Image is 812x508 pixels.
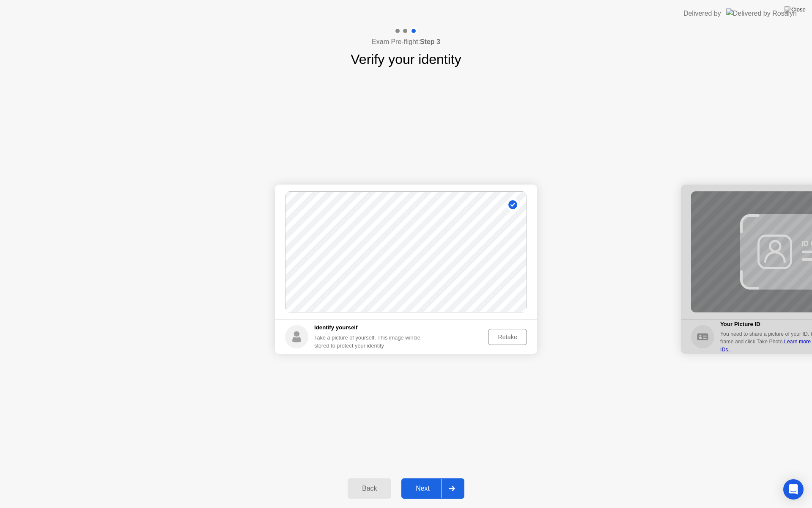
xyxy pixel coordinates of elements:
button: Back [348,478,391,499]
div: Open Intercom Messenger [783,479,804,500]
img: Delivered by Rosalyn [726,8,797,18]
h1: Verify your identity [351,49,461,69]
div: Delivered by [683,8,721,19]
div: Take a picture of yourself. This image will be stored to protect your identity [314,334,427,350]
div: Next [404,485,442,492]
div: Retake [491,334,524,340]
button: Next [401,478,464,499]
div: Back [350,485,389,492]
button: Retake [488,329,527,345]
h5: Identify yourself [314,323,427,332]
img: Close [785,6,806,13]
h4: Exam Pre-flight: [372,37,440,47]
b: Step 3 [420,38,440,45]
